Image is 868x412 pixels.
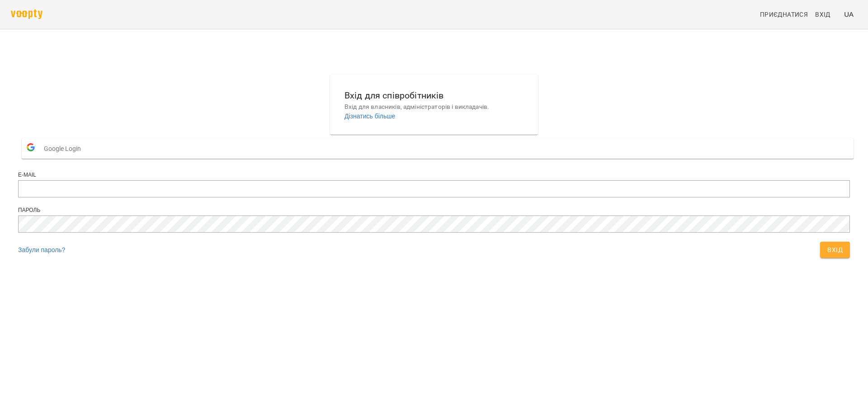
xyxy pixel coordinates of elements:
button: Вхід для співробітниківВхід для власників, адміністраторів і викладачів.Дізнатись більше [337,81,531,128]
a: Дізнатись більше [344,112,395,120]
img: voopty.png [11,9,42,19]
button: UA [840,6,857,23]
button: Вхід [820,242,850,258]
span: Вхід [815,9,830,20]
span: Вхід [827,244,843,255]
p: Вхід для власників, адміністраторів і викладачів. [344,103,524,112]
span: Приєднатися [760,9,808,20]
a: Забули пароль? [18,246,65,253]
span: UA [844,9,854,19]
button: Google Login [22,138,854,159]
span: Google Login [44,140,85,158]
div: E-mail [18,171,850,179]
a: Приєднатися [756,6,811,23]
div: Пароль [18,206,850,214]
h6: Вхід для співробітників [344,89,524,103]
a: Вхід [811,6,840,23]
